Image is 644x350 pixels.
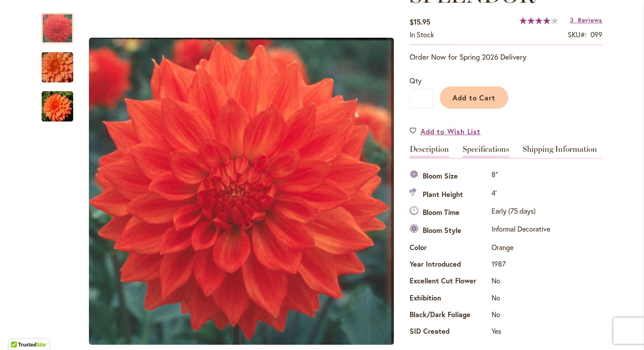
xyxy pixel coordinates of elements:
strong: SKU [568,30,587,39]
td: Yes [489,324,552,341]
th: Black/Dark Foliage [410,307,489,324]
span: $15.95 [410,17,430,26]
td: No [489,290,552,307]
th: Excellent Cut Flower [410,274,489,290]
span: 3 [570,16,574,24]
th: Bloom Size [410,168,489,186]
a: Description [410,145,449,158]
img: Neon Splendor [42,91,73,122]
div: Availability [410,30,434,40]
div: 099 [591,30,602,40]
th: Color [410,240,489,257]
div: Neon Splendor [42,82,73,121]
th: Plant Height [410,186,489,204]
td: 8" [489,168,552,186]
span: Add to Cart [453,93,496,102]
th: SID Created [410,324,489,341]
p: Order Now for Spring 2026 Delivery [410,52,602,62]
div: Neon Splendor [42,43,82,82]
th: Bloom Time [410,204,489,222]
td: No [489,274,552,290]
a: 3 Reviews [570,16,602,24]
td: 4' [489,186,552,204]
a: Shipping Information [523,145,597,158]
td: No [489,307,552,324]
iframe: Launch Accessibility Center [7,319,31,343]
span: In stock [410,30,434,39]
div: 78% [520,17,558,24]
span: Reviews [578,16,602,24]
img: Neon Splendor [89,38,394,345]
div: Detailed Product Info [410,145,602,341]
td: Orange [489,240,552,257]
th: Year Introduced [410,257,489,274]
a: Specifications [463,145,509,158]
td: 1987 [489,257,552,274]
div: Neon Splendor [42,4,82,43]
th: Bloom Style [410,222,489,240]
td: Informal Decorative [489,222,552,240]
th: Exhibition [410,290,489,307]
td: Early (75 days) [489,204,552,222]
a: Add to Wish List [410,126,481,136]
span: Qty [410,76,421,85]
img: Neon Splendor [26,46,89,89]
span: Add to Wish List [421,126,481,136]
button: Add to Cart [440,86,508,109]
